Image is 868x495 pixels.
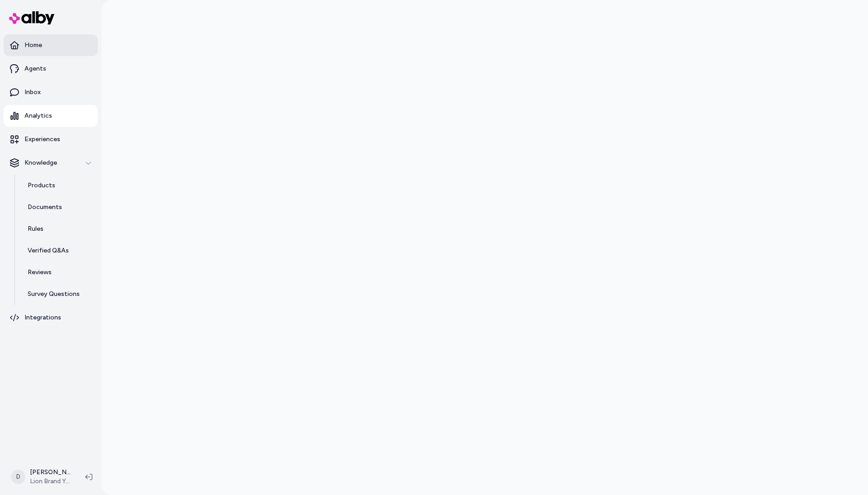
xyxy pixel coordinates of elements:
p: Analytics [24,111,52,120]
p: Products [28,181,55,190]
a: Experiences [4,129,98,150]
span: Lion Brand Yarn [30,477,71,486]
p: Agents [24,64,46,73]
a: Reviews [19,262,98,283]
a: Analytics [4,105,98,127]
p: Verified Q&As [28,246,69,255]
a: Agents [4,58,98,80]
span: D [11,470,25,484]
button: D[PERSON_NAME]Lion Brand Yarn [5,462,78,491]
a: Home [4,34,98,56]
p: Survey Questions [28,290,80,299]
p: Home [24,41,42,50]
p: Integrations [24,313,61,322]
p: Rules [28,224,43,233]
img: alby Logo [9,11,54,24]
a: Verified Q&As [19,240,98,262]
a: Inbox [4,81,98,103]
button: Knowledge [4,152,98,174]
p: [PERSON_NAME] [30,468,71,477]
p: Knowledge [24,158,57,167]
a: Products [19,175,98,196]
p: Inbox [24,88,41,97]
a: Rules [19,218,98,240]
p: Reviews [28,268,52,277]
a: Survey Questions [19,283,98,305]
a: Integrations [4,307,98,328]
a: Documents [19,196,98,218]
p: Documents [28,203,62,212]
p: Experiences [24,135,60,144]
